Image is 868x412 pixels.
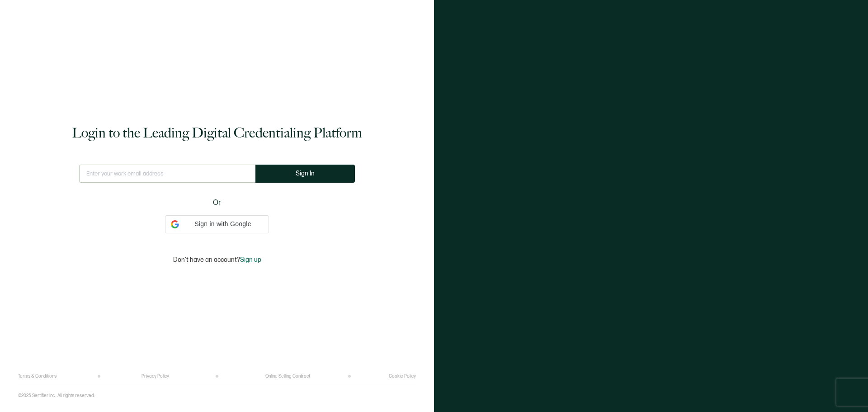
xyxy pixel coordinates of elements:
span: Sign in with Google [183,219,263,229]
span: Sign In [296,170,315,177]
a: Terms & Conditions [18,374,57,379]
a: Online Selling Contract [265,374,310,379]
a: Privacy Policy [142,374,169,379]
p: ©2025 Sertifier Inc.. All rights reserved. [18,393,95,398]
h1: Login to the Leading Digital Credentialing Platform [72,124,362,142]
button: Sign In [255,165,355,183]
span: Sign up [240,256,261,264]
input: Enter your work email address [79,165,255,183]
a: Cookie Policy [389,374,416,379]
p: Don't have an account? [173,256,261,264]
div: Sign in with Google [165,215,269,233]
span: Or [213,197,221,208]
